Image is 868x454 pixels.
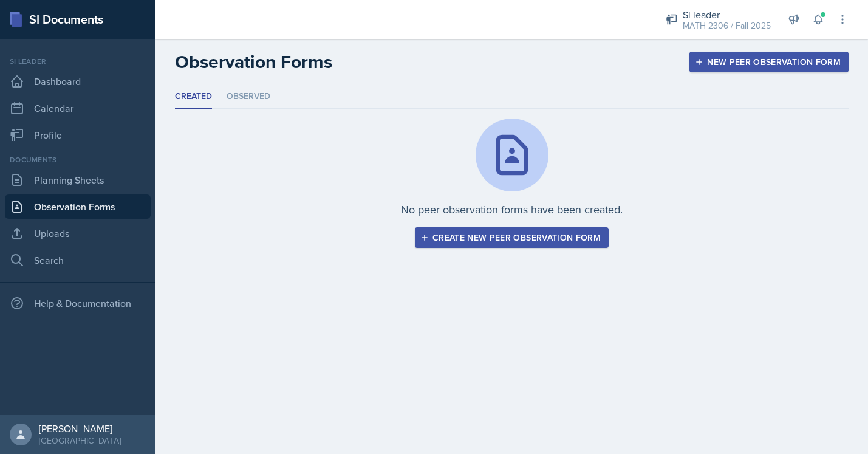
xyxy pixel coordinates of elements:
[39,422,121,435] div: [PERSON_NAME]
[683,7,771,22] div: Si leader
[175,85,212,109] li: Created
[39,435,121,447] div: [GEOGRAPHIC_DATA]
[697,57,841,67] div: New Peer Observation Form
[175,51,332,73] h2: Observation Forms
[5,168,151,192] a: Planning Sheets
[5,194,151,219] a: Observation Forms
[415,227,609,248] button: Create new peer observation form
[423,233,601,242] div: Create new peer observation form
[401,201,623,218] p: No peer observation forms have been created.
[5,96,151,120] a: Calendar
[5,248,151,272] a: Search
[5,291,151,315] div: Help & Documentation
[689,52,849,72] button: New Peer Observation Form
[227,85,270,109] li: Observed
[683,19,771,32] div: MATH 2306 / Fall 2025
[5,69,151,94] a: Dashboard
[5,221,151,246] a: Uploads
[5,123,151,147] a: Profile
[5,56,151,67] div: Si leader
[5,154,151,165] div: Documents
